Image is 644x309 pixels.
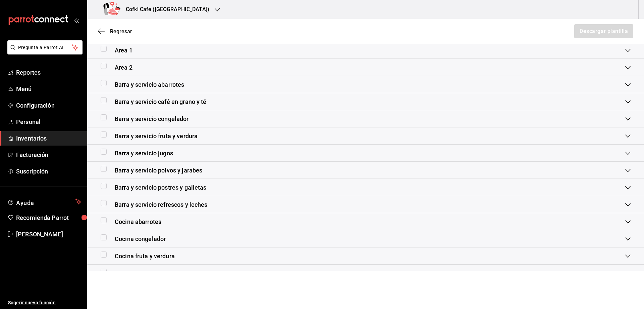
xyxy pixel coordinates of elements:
span: Ayuda [16,198,73,206]
span: Cocina fruta y verdura [115,252,175,261]
div: Barra y servicio refrescos y leches [87,196,644,213]
span: Sugerir nueva función [8,299,82,306]
div: Area 1 [87,42,644,59]
span: Recomienda Parrot [16,213,82,222]
button: Regresar [98,28,132,35]
span: Barra y servicio congelador [115,114,189,123]
div: Area 2 [87,59,644,76]
div: Cocina abarrotes [87,213,644,230]
div: Barra y servicio jugos [87,145,644,162]
span: Barra y servicio café en grano y té [115,97,207,106]
span: [PERSON_NAME] [16,230,82,239]
span: Cocina lacteos [115,269,155,278]
div: Barra y servicio fruta y verdura [87,127,644,145]
a: Pregunta a Parrot AI [5,49,83,56]
div: Cocina lacteos [87,265,644,282]
div: Barra y servicio abarrotes [87,76,644,93]
span: Pregunta a Parrot AI [18,44,72,51]
span: Area 2 [115,63,132,72]
span: Personal [16,117,82,126]
span: Cocina congelador [115,234,166,243]
div: Barra y servicio congelador [87,110,644,127]
span: Suscripción [16,167,82,176]
span: Area 1 [115,46,132,55]
span: Facturación [16,150,82,159]
h3: Cofki Cafe ([GEOGRAPHIC_DATA]) [120,5,209,13]
span: Regresar [110,28,132,35]
span: Cocina abarrotes [115,217,161,226]
span: Inventarios [16,134,82,143]
div: Barra y servicio polvos y jarabes [87,162,644,179]
span: Barra y servicio postres y galletas [115,183,207,192]
span: Barra y servicio jugos [115,149,173,158]
div: Barra y servicio café en grano y té [87,93,644,110]
div: Barra y servicio postres y galletas [87,179,644,196]
button: Pregunta a Parrot AI [7,40,83,54]
span: Barra y servicio refrescos y leches [115,200,208,209]
button: open_drawer_menu [74,17,79,23]
span: Barra y servicio polvos y jarabes [115,166,202,175]
div: Cocina congelador [87,230,644,247]
span: Reportes [16,68,82,77]
span: Barra y servicio fruta y verdura [115,131,198,141]
span: Configuración [16,101,82,110]
span: Barra y servicio abarrotes [115,80,184,89]
div: Cocina fruta y verdura [87,247,644,265]
span: Menú [16,84,82,93]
